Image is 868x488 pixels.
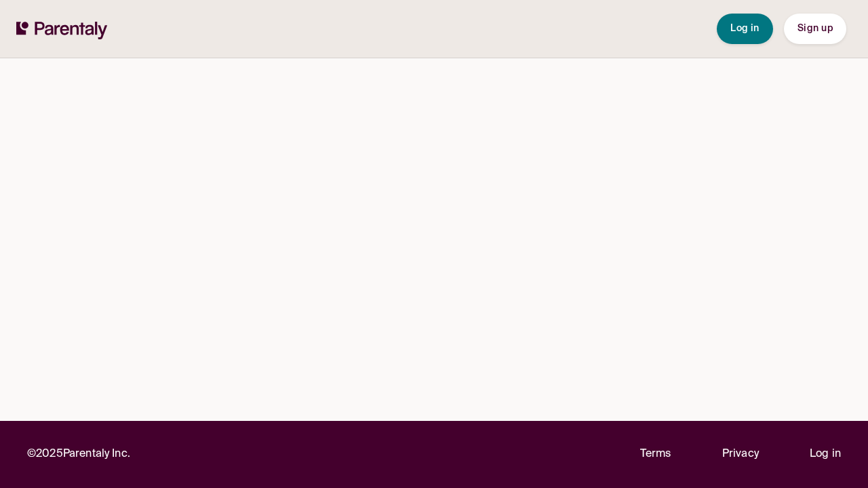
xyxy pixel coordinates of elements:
[810,445,841,464] a: Log in
[717,14,773,44] button: Log in
[722,445,759,464] a: Privacy
[784,14,846,44] button: Sign up
[27,445,130,464] p: © 2025 Parentaly Inc.
[797,24,833,33] span: Sign up
[730,24,759,33] span: Log in
[640,445,671,464] a: Terms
